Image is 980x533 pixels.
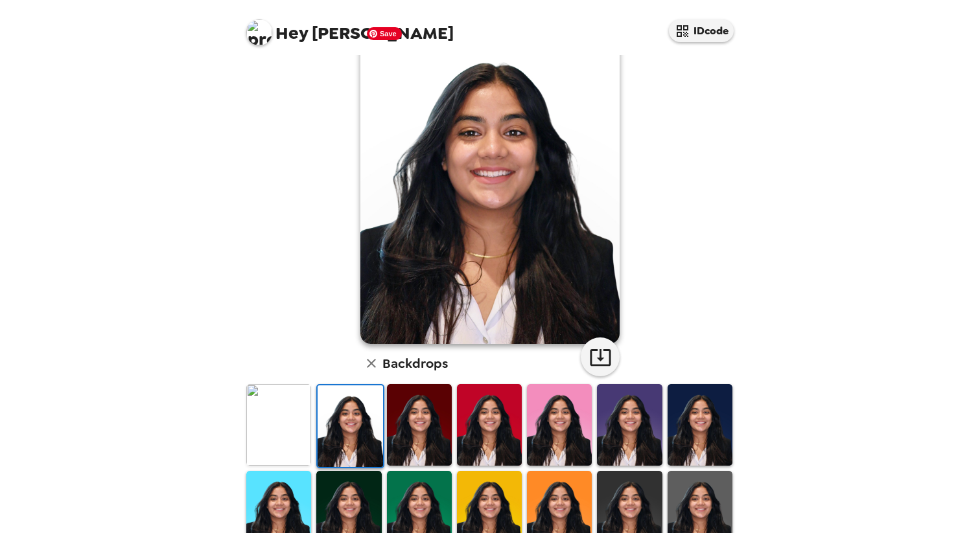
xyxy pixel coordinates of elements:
span: [PERSON_NAME] [246,13,454,42]
h6: Backdrops [382,353,448,374]
span: Save [367,27,402,40]
img: user [360,20,620,344]
button: IDcode [669,19,734,42]
img: profile pic [246,19,272,45]
span: Hey [275,21,308,45]
img: Original [246,384,311,465]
